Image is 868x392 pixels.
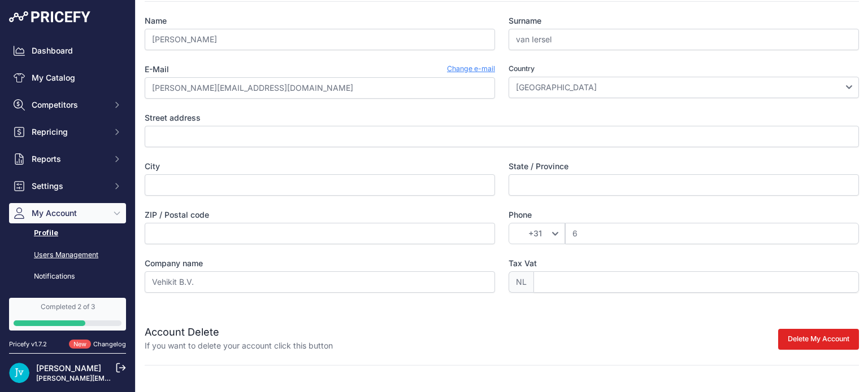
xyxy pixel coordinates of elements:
[9,223,126,243] a: Profile
[9,267,126,287] a: Notifications
[509,161,859,172] label: State / Province
[778,329,859,350] button: Delete My Account
[14,302,121,311] div: Completed 2 of 3
[145,324,333,340] h2: Account Delete
[145,161,495,172] label: City
[32,99,106,111] span: Competitors
[509,15,859,27] label: Surname
[9,149,126,169] button: Reports
[145,209,495,221] label: ZIP / Postal code
[509,64,859,74] label: Country
[69,340,91,349] span: New
[9,340,47,349] div: Pricefy v1.7.2
[9,11,90,23] img: Pricefy Logo
[32,208,106,219] span: My Account
[36,374,210,382] a: [PERSON_NAME][EMAIL_ADDRESS][DOMAIN_NAME]
[9,68,126,88] a: My Catalog
[447,64,495,75] a: Change e-mail
[509,258,537,268] span: Tax Vat
[32,180,106,192] span: Settings
[36,363,101,373] a: [PERSON_NAME]
[32,153,106,165] span: Reports
[93,340,126,348] a: Changelog
[145,112,859,124] label: Street address
[9,176,126,196] button: Settings
[9,203,126,223] button: My Account
[9,122,126,142] button: Repricing
[145,340,333,351] p: If you want to delete your account click this button
[9,245,126,265] a: Users Management
[509,209,859,221] label: Phone
[509,271,533,293] span: NL
[145,64,169,75] label: E-Mail
[9,289,126,309] a: Change Password
[145,15,495,27] label: Name
[9,41,126,61] a: Dashboard
[9,95,126,115] button: Competitors
[9,298,126,331] a: Completed 2 of 3
[32,126,106,138] span: Repricing
[145,258,495,269] label: Company name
